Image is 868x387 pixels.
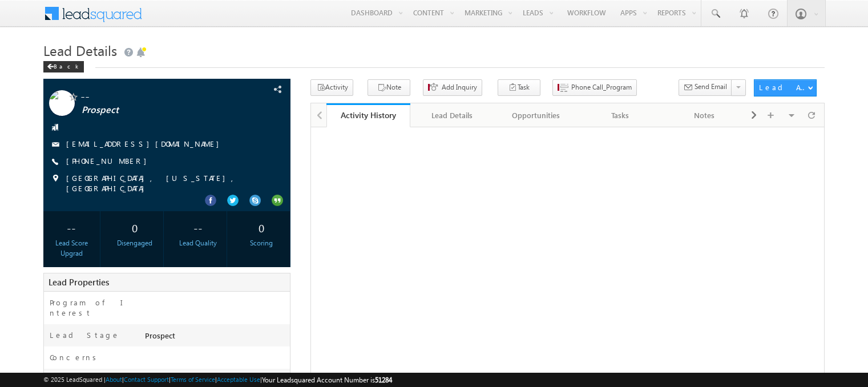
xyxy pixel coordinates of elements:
[679,79,732,96] button: Send Email
[423,79,482,96] button: Add Inquiry
[495,103,579,127] a: Opportunities
[110,217,160,238] div: 0
[173,217,224,238] div: --
[552,79,637,96] button: Phone Call_Program
[236,217,287,238] div: 0
[754,79,817,96] button: Lead Actions
[335,110,402,120] div: Activity History
[504,108,568,122] div: Opportunities
[695,82,727,92] span: Send Email
[142,330,290,346] div: Prospect
[419,108,484,122] div: Lead Details
[66,173,267,193] span: [GEOGRAPHIC_DATA], [US_STATE], [GEOGRAPHIC_DATA]
[50,352,100,362] label: Concerns
[43,61,90,70] a: Back
[217,376,260,383] a: Acceptable Use
[672,108,737,122] div: Notes
[50,297,133,318] label: Program of Interest
[50,330,120,340] label: Lead Stage
[326,103,410,127] a: Activity History
[43,61,84,72] div: Back
[43,41,117,59] span: Lead Details
[442,82,477,92] span: Add Inquiry
[310,79,353,96] button: Activity
[663,103,747,127] a: Notes
[368,79,410,96] button: Note
[49,90,75,120] img: Profile photo
[571,82,632,92] span: Phone Call_Program
[66,139,225,148] a: [EMAIL_ADDRESS][DOMAIN_NAME]
[236,238,287,248] div: Scoring
[124,376,169,383] a: Contact Support
[173,238,224,248] div: Lead Quality
[82,104,235,116] span: Prospect
[46,217,97,238] div: --
[579,103,663,127] a: Tasks
[759,82,808,92] div: Lead Actions
[110,238,160,248] div: Disengaged
[498,79,540,96] button: Task
[106,376,122,383] a: About
[410,103,494,127] a: Lead Details
[262,376,392,384] span: Your Leadsquared Account Number is
[375,376,392,384] span: 51284
[588,108,652,122] div: Tasks
[46,238,97,259] div: Lead Score Upgrad
[49,276,109,288] span: Lead Properties
[80,90,233,102] span: --
[43,374,392,385] span: © 2025 LeadSquared | | | | |
[66,156,152,167] span: [PHONE_NUMBER]
[171,376,215,383] a: Terms of Service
